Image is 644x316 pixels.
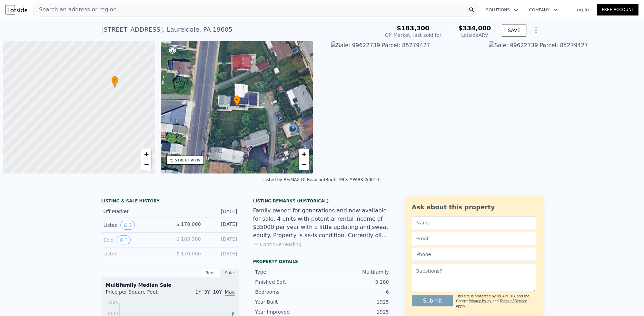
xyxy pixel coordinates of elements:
span: Search an address or region [33,6,117,14]
a: Log In [566,6,597,13]
div: Lotside ARV [458,32,491,39]
img: Lotside [6,5,27,14]
tspan: $120 [107,311,118,316]
div: Property details [253,259,391,264]
input: Email [412,232,536,245]
tspan: $143 [107,301,118,305]
span: • [111,77,118,83]
div: This site is protected by reCAPTCHA and the Google and apply. [456,294,536,309]
button: Solutions [480,4,524,16]
div: LISTING & SALE HISTORY [101,198,239,205]
div: Type [255,268,322,275]
button: View historical data [120,221,135,230]
div: [DATE] [207,208,237,215]
div: STREET VIEW [175,158,201,163]
button: Company [524,4,563,16]
div: Rent [201,268,220,277]
div: Price per Square Foot [106,288,170,299]
div: Off Market, last sold for [385,32,442,39]
div: Listed [103,221,165,230]
div: Year Improved [255,308,322,315]
div: Sold [103,235,165,244]
a: Zoom out [299,159,309,170]
a: Zoom in [141,149,151,159]
span: 3Y [204,289,210,295]
a: Terms of Service [500,299,527,303]
span: • [234,96,240,103]
div: • [111,76,118,88]
span: $334,000 [458,24,491,32]
a: Privacy Policy [469,299,491,303]
div: [STREET_ADDRESS] , Laureldale , PA 19605 [101,25,233,34]
div: Family owned for generations and now available for sale. 4 units with potential rental income of ... [253,207,391,240]
img: Sale: 99622739 Parcel: 85279427 [489,41,641,173]
button: Show Options [529,23,543,37]
span: $ 170,000 [176,221,201,227]
input: Phone [412,248,536,261]
span: + [144,150,148,158]
span: − [302,160,306,169]
div: Multifamily [322,268,389,275]
a: Free Account [597,4,638,15]
span: 10Y [213,289,222,295]
div: Finished Sqft [255,278,322,285]
div: [DATE] [207,250,237,257]
div: Listed by RE/MAX Of Reading (Bright MLS #PABK350010) [264,177,381,182]
div: Sale [220,268,239,277]
div: 1925 [322,308,389,315]
div: Off Market [103,208,165,215]
img: Sale: 99622739 Parcel: 85279427 [331,41,484,173]
span: $ 170,000 [176,251,201,256]
div: • [234,95,240,107]
div: Ask about this property [412,202,536,212]
a: Zoom out [141,159,151,170]
div: [DATE] [207,221,237,230]
div: 3,280 [322,278,389,285]
button: View historical data [117,235,131,244]
div: [DATE] [207,235,237,244]
div: Multifamily Median Sale [106,282,235,288]
button: Continue reading [253,241,302,248]
span: $ 183,300 [176,236,201,242]
input: Name [412,216,536,229]
span: Max [225,289,235,296]
span: + [302,150,306,158]
div: Bedrooms [255,288,322,295]
div: Listing Remarks (Historical) [253,198,391,204]
div: Year Built [255,298,322,305]
span: − [144,160,148,169]
a: Zoom in [299,149,309,159]
button: Submit [412,295,454,306]
div: 6 [322,288,389,295]
div: 1925 [322,298,389,305]
span: 1Y [195,289,201,295]
div: Listed [103,250,165,257]
button: SAVE [502,24,526,36]
span: $183,300 [397,24,429,32]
